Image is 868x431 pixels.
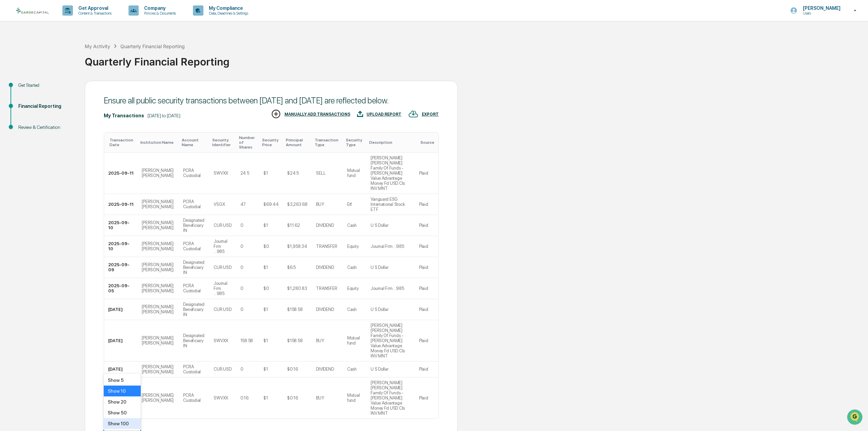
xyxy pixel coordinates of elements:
[104,96,439,105] div: Ensure all public security transactions between [DATE] and [DATE] are reflected below.
[286,138,309,147] div: Toggle SortBy
[415,257,438,278] td: Plaid
[287,307,302,312] div: $158.58
[263,265,268,270] div: $1
[104,194,138,215] td: 2025-09-11
[182,138,207,147] div: Toggle SortBy
[104,386,141,396] div: Show 10
[142,393,175,403] div: [PERSON_NAME] [PERSON_NAME]
[347,286,358,291] div: Equity
[271,109,281,119] img: MANUALLY ADD TRANSACTIONS
[142,283,175,293] div: [PERSON_NAME] [PERSON_NAME]
[263,244,269,249] div: $0
[415,236,438,257] td: Plaid
[797,11,844,16] p: Users
[14,98,43,105] span: Data Lookup
[287,395,298,400] div: $0.16
[316,202,324,207] div: BUY
[316,244,337,249] div: TRANSFER
[287,367,298,372] div: $0.16
[214,239,232,254] div: Journal Frm ...985
[415,320,438,361] td: Plaid
[347,223,357,228] div: Cash
[142,241,175,251] div: [PERSON_NAME] [PERSON_NAME]
[214,307,231,312] div: CUR:USD
[347,393,362,403] div: Mutual fund
[287,286,307,291] div: $1,280.83
[7,52,19,64] img: 1746055101610-c473b297-6a78-478c-a979-82029cc54cd1
[179,377,210,418] td: PCRA Custodial
[4,83,46,95] a: 🖐️Preclearance
[287,171,299,176] div: $24.5
[140,140,176,145] div: Toggle SortBy
[142,364,175,374] div: [PERSON_NAME] [PERSON_NAME]
[316,265,334,270] div: DIVIDEND
[846,409,865,427] iframe: Open customer support
[18,82,74,89] div: Get Started
[263,171,268,176] div: $1
[287,244,307,249] div: $1,958.34
[7,86,12,92] div: 🖐️
[371,223,388,228] div: U S Dollar
[142,304,175,314] div: [PERSON_NAME] [PERSON_NAME]
[420,140,436,145] div: Toggle SortBy
[214,171,228,176] div: SWVXX
[240,395,249,400] div: 0.16
[179,320,210,361] td: Designated Beneficiary IN
[18,124,74,131] div: Review & Certification
[371,244,404,249] div: Journal Frm ...985
[316,367,334,372] div: DIVIDEND
[287,202,308,207] div: $3,263.68
[179,153,210,194] td: PCRA Custodial
[263,202,278,207] div: $69.44
[240,244,243,249] div: 0
[179,278,210,299] td: PCRA Custodial
[214,395,228,400] div: SWVXX
[104,396,141,407] div: Show 20
[104,278,138,299] td: 2025-09-05
[139,5,179,11] p: Company
[367,112,401,117] div: UPLOAD REPORT
[316,286,337,291] div: TRANSFER
[214,265,231,270] div: CUR:USD
[371,286,404,291] div: Journal Frm ...985
[104,153,138,194] td: 2025-09-11
[347,168,362,178] div: Mutual fund
[240,223,243,228] div: 0
[316,338,324,343] div: BUY
[240,202,246,207] div: 47
[142,335,175,346] div: [PERSON_NAME] [PERSON_NAME]
[369,140,412,145] div: Toggle SortBy
[415,377,438,418] td: Plaid
[104,299,138,320] td: [DATE]
[239,135,257,150] div: Toggle SortBy
[371,265,388,270] div: U S Dollar
[214,281,232,296] div: Journal Frm ...985
[287,223,300,228] div: $11.62
[240,338,253,343] div: 158.58
[262,138,280,147] div: Toggle SortBy
[287,265,296,270] div: $6.5
[415,361,438,377] td: Plaid
[347,307,357,312] div: Cash
[371,367,388,372] div: U S Dollar
[104,113,144,118] div: My Transactions
[110,138,135,147] div: Toggle SortBy
[49,86,55,92] div: 🗄️
[315,138,340,147] div: Toggle SortBy
[214,223,231,228] div: CUR:USD
[115,54,123,62] button: Start new chat
[316,395,324,400] div: BUY
[23,52,111,59] div: Start new chat
[85,43,110,49] div: My Activity
[142,199,175,209] div: [PERSON_NAME] [PERSON_NAME]
[371,323,411,358] div: [PERSON_NAME] [PERSON_NAME] Family Of Funds - [PERSON_NAME] Value Advantage Money Fd USD Cls INV MNT
[263,395,268,400] div: $1
[214,338,228,343] div: SWVXX
[104,361,138,377] td: [DATE]
[347,244,358,249] div: Equity
[142,262,175,272] div: [PERSON_NAME] [PERSON_NAME]
[18,103,74,110] div: Financial Reporting
[179,194,210,215] td: PCRA Custodial
[104,257,138,278] td: 2025-09-09
[214,367,231,372] div: CUR:USD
